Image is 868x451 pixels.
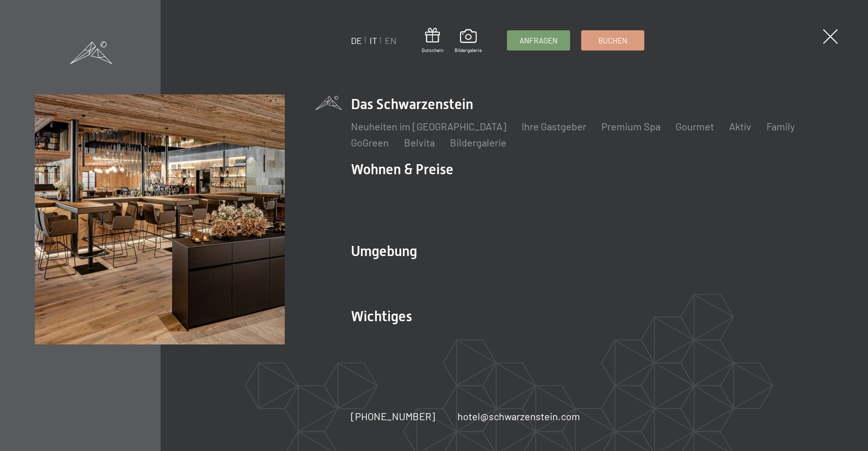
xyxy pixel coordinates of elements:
a: Gutschein [422,28,443,54]
a: Anfragen [507,31,570,50]
a: Gourmet [676,120,714,132]
a: Ihre Gastgeber [522,120,586,132]
a: hotel@schwarzenstein.com [457,409,580,423]
a: Buchen [582,31,644,50]
a: IT [370,35,377,46]
a: Premium Spa [601,120,660,132]
a: Bildergalerie [450,136,506,148]
span: Gutschein [422,46,443,54]
a: GoGreen [351,136,389,148]
a: Belvita [404,136,435,148]
span: Buchen [598,35,627,46]
a: Family [767,120,795,132]
a: Aktiv [729,120,751,132]
a: [PHONE_NUMBER] [351,409,435,423]
a: DE [351,35,362,46]
a: EN [385,35,396,46]
a: Bildergalerie [454,29,482,54]
span: Bildergalerie [454,46,482,54]
a: Neuheiten im [GEOGRAPHIC_DATA] [351,120,506,132]
span: [PHONE_NUMBER] [351,410,435,422]
span: Anfragen [520,35,557,46]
